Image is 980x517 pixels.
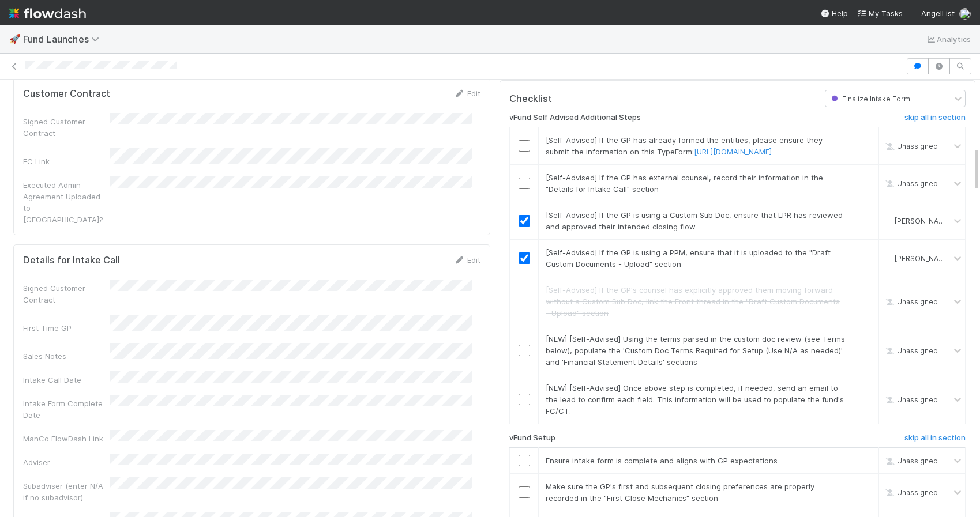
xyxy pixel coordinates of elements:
[883,395,938,404] span: Unassigned
[23,33,105,45] span: Fund Launches
[857,9,903,18] span: My Tasks
[883,456,938,465] span: Unassigned
[509,113,641,122] h6: vFund Self Advised Additional Steps
[23,480,110,503] div: Subadviser (enter N/A if no subadvisor)
[895,217,951,225] span: [PERSON_NAME]
[23,156,110,167] div: FC Link
[546,383,844,416] span: [NEW] [Self-Advised] Once above step is completed, if needed, send an email to the lead to confir...
[23,374,110,386] div: Intake Call Date
[883,346,938,355] span: Unassigned
[883,488,938,496] span: Unassigned
[904,433,966,443] h6: skip all in section
[23,398,110,421] div: Intake Form Complete Date
[820,7,848,19] div: Help
[23,456,110,468] div: Adviser
[904,113,966,122] h6: skip all in section
[509,433,555,443] h6: vFund Setup
[23,179,110,225] div: Executed Admin Agreement Uploaded to [GEOGRAPHIC_DATA]?
[904,433,966,447] a: skip all in section
[23,255,120,266] h5: Details for Intake Call
[453,89,480,98] a: Edit
[546,173,823,194] span: [Self-Advised] If the GP has external counsel, record their information in the "Details for Intak...
[23,282,110,305] div: Signed Customer Contract
[884,254,893,263] img: avatar_ac990a78-52d7-40f8-b1fe-cbbd1cda261e.png
[23,350,110,362] div: Sales Notes
[546,210,843,231] span: [Self-Advised] If the GP is using a Custom Sub Doc, ensure that LPR has reviewed and approved the...
[921,9,955,18] span: AngelList
[23,433,110,444] div: ManCo FlowDash Link
[884,216,893,225] img: avatar_ac990a78-52d7-40f8-b1fe-cbbd1cda261e.png
[23,322,110,334] div: First Time GP
[23,88,110,100] h5: Customer Contract
[895,254,951,263] span: [PERSON_NAME]
[925,32,971,46] a: Analytics
[883,142,938,150] span: Unassigned
[829,95,910,103] span: Finalize Intake Form
[546,456,778,465] span: Ensure intake form is complete and aligns with GP expectations
[546,285,840,318] span: [Self-Advised] If the GP's counsel has explicitly approved them moving forward without a Custom S...
[959,8,971,20] img: avatar_ac990a78-52d7-40f8-b1fe-cbbd1cda261e.png
[694,147,772,156] a: [URL][DOMAIN_NAME]
[453,255,480,265] a: Edit
[23,116,110,139] div: Signed Customer Contract
[857,7,903,19] a: My Tasks
[883,179,938,188] span: Unassigned
[904,113,966,127] a: skip all in section
[546,135,823,156] span: [Self-Advised] If the GP has already formed the entities, please ensure they submit the informati...
[9,3,86,23] img: logo-inverted-e16ddd16eac7371096b0.svg
[546,482,814,503] span: Make sure the GP's first and subsequent closing preferences are properly recorded in the "First C...
[546,334,845,367] span: [NEW] [Self-Advised] Using the terms parsed in the custom doc review (see Terms below), populate ...
[509,93,552,105] h5: Checklist
[9,34,21,44] span: 🚀
[883,297,938,306] span: Unassigned
[546,248,831,269] span: [Self-Advised] If the GP is using a PPM, ensure that it is uploaded to the "Draft Custom Document...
